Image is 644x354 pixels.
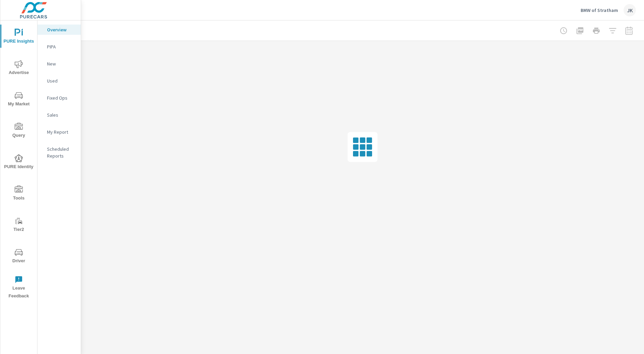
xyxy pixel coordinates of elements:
div: Used [37,76,81,86]
div: PIPA [37,42,81,52]
div: Sales [37,110,81,120]
div: nav menu [0,20,37,303]
p: BMW of Stratham [581,7,618,13]
p: Sales [47,112,75,118]
span: Tools [2,186,35,202]
p: My Report [47,129,75,135]
span: Driver [2,248,35,265]
p: Scheduled Reports [47,146,75,159]
div: Overview [37,25,81,35]
div: My Report [37,127,81,137]
span: Leave Feedback [2,276,35,300]
p: New [47,60,75,67]
div: Scheduled Reports [37,144,81,161]
div: Fixed Ops [37,93,81,103]
span: Tier2 [2,217,35,234]
p: Fixed Ops [47,94,75,101]
span: Advertise [2,60,35,77]
span: My Market [2,91,35,108]
div: JK [624,4,636,16]
div: New [37,59,81,69]
p: Used [47,77,75,84]
span: PURE Identity [2,154,35,171]
p: PIPA [47,43,75,50]
span: PURE Insights [2,29,35,45]
span: Query [2,123,35,139]
p: Overview [47,26,75,33]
